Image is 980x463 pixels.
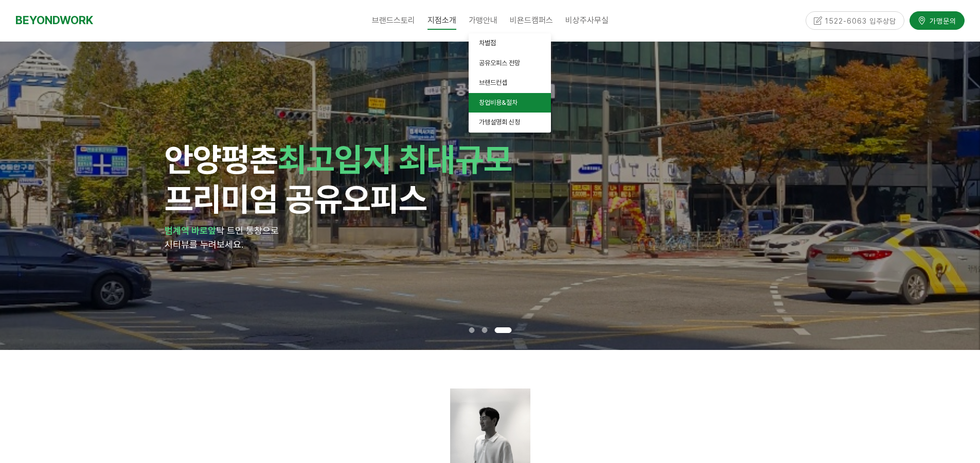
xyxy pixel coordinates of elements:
span: 브랜드스토리 [372,15,415,25]
a: 비욘드캠퍼스 [504,8,559,33]
a: 지점소개 [421,8,462,33]
a: BEYONDWORK [15,11,93,30]
span: 비욘드캠퍼스 [510,15,553,25]
a: 가맹문의 [910,11,965,29]
span: 브랜드컨셉 [479,79,507,86]
span: 가맹안내 [469,15,497,25]
span: 가맹문의 [926,15,956,25]
span: 지점소개 [427,11,456,30]
a: 가맹설명회 신청 [469,113,551,133]
a: 창업비용&절차 [469,93,551,113]
a: 비상주사무실 [559,8,615,33]
span: 창업비용&절차 [479,99,518,106]
a: 브랜드컨셉 [469,73,551,93]
span: 차별점 [479,39,496,47]
span: 비상주사무실 [565,15,609,25]
a: 차별점 [469,33,551,53]
a: 가맹안내 [462,8,504,33]
a: 브랜드스토리 [366,8,421,33]
span: 공유오피스 전망 [479,59,520,67]
a: 공유오피스 전망 [469,53,551,73]
span: 가맹설명회 신청 [479,118,520,126]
